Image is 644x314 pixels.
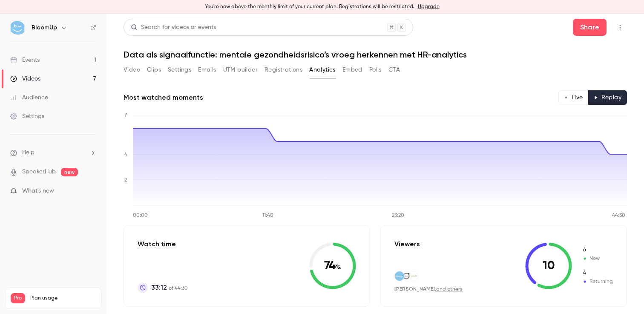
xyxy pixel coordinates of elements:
button: Top Bar Actions [613,20,627,34]
div: Search for videos or events [131,23,216,32]
img: bloomup.org [395,271,404,281]
a: SpeakerHub [22,167,56,176]
p: Viewers [394,239,420,249]
img: volvo.com [402,271,411,281]
button: UTM builder [223,63,258,77]
span: Pro [11,293,25,303]
tspan: 23:20 [392,213,404,218]
tspan: 00:00 [133,213,148,218]
button: CTA [388,63,400,77]
a: Upgrade [418,3,440,10]
span: New [582,246,613,254]
span: 33:12 [151,282,167,293]
h2: Most watched moments [124,92,203,103]
div: , [394,285,463,293]
button: Clips [147,63,161,77]
li: help-dropdown-opener [10,148,96,157]
div: Videos [10,75,40,83]
span: [PERSON_NAME] [394,286,435,292]
button: Emails [198,63,216,77]
img: lesstress.biz [408,275,418,277]
h1: Data als signaalfunctie: mentale gezondheidsrisico’s vroeg herkennen met HR-analytics [124,49,627,60]
tspan: 44:30 [612,213,625,218]
button: Replay [588,90,627,105]
span: Help [22,148,34,157]
button: Settings [168,63,191,77]
button: Embed [342,63,362,77]
span: Returning [582,278,613,285]
div: Settings [10,112,44,121]
tspan: 7 [124,113,127,118]
div: Audience [10,93,48,102]
span: Plan usage [30,295,96,302]
a: and others [436,287,463,292]
button: Analytics [309,63,336,77]
p: Watch time [138,239,188,249]
tspan: 2 [124,178,127,183]
button: Polls [369,63,382,77]
span: Returning [582,269,613,277]
tspan: 4 [124,152,127,157]
span: new [61,168,78,176]
iframe: Noticeable Trigger [86,187,96,195]
button: Share [573,19,607,36]
tspan: 11:40 [262,213,273,218]
h6: BloomUp [32,23,57,32]
button: Video [124,63,140,77]
span: New [582,255,613,262]
p: of 44:30 [151,282,188,293]
img: BloomUp [11,21,24,35]
button: Live [558,90,589,105]
button: Registrations [264,63,302,77]
div: Events [10,56,40,64]
span: What's new [22,187,54,196]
